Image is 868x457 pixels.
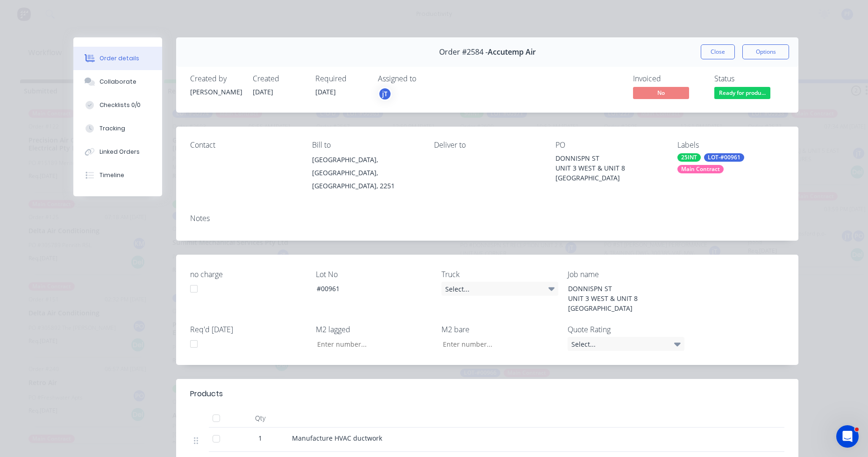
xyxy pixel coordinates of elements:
[488,48,536,57] span: Accutemp Air
[633,74,703,83] div: Invoiced
[568,324,684,335] label: Quote Rating
[714,87,770,99] span: Ready for produ...
[555,141,662,150] div: PO
[100,101,141,109] div: Checklists 0/0
[742,44,789,59] button: Options
[633,87,689,99] span: No
[435,337,558,351] input: Enter number...
[555,153,662,183] div: DONNISPN ST UNIT 3 WEST & UNIT 8 [GEOGRAPHIC_DATA]
[378,74,471,83] div: Assigned to
[677,165,724,173] div: Main Contract
[190,324,307,335] label: Req'd [DATE]
[441,269,558,280] label: Truck
[100,171,124,179] div: Timeline
[315,74,367,83] div: Required
[100,148,140,156] div: Linked Orders
[316,269,433,280] label: Lot No
[190,74,242,83] div: Created by
[315,87,336,96] span: [DATE]
[309,282,426,295] div: #00961
[73,164,162,187] button: Timeline
[73,140,162,164] button: Linked Orders
[701,44,735,59] button: Close
[316,324,433,335] label: M2 lagged
[441,324,558,335] label: M2 bare
[677,141,784,150] div: Labels
[561,282,677,315] div: DONNISPN ST UNIT 3 WEST & UNIT 8 [GEOGRAPHIC_DATA]
[190,87,242,97] div: [PERSON_NAME]
[253,74,304,83] div: Created
[312,153,419,193] div: [GEOGRAPHIC_DATA], [GEOGRAPHIC_DATA], [GEOGRAPHIC_DATA], 2251
[568,269,684,280] label: Job name
[100,54,139,63] div: Order details
[73,70,162,93] button: Collaborate
[190,388,223,400] div: Products
[441,282,558,296] div: Select...
[258,433,262,443] span: 1
[309,337,433,351] input: Enter number...
[253,87,273,96] span: [DATE]
[434,141,541,150] div: Deliver to
[232,409,288,428] div: Qty
[714,87,770,101] button: Ready for produ...
[312,141,419,150] div: Bill to
[704,153,744,162] div: LOT-#00961
[100,124,125,133] div: Tracking
[190,214,784,223] div: Notes
[378,87,392,101] button: jT
[73,47,162,70] button: Order details
[677,153,701,162] div: 25INT
[836,425,859,448] iframe: Intercom live chat
[568,337,684,351] div: Select...
[714,74,784,83] div: Status
[100,78,136,86] div: Collaborate
[439,48,488,57] span: Order #2584 -
[73,117,162,140] button: Tracking
[190,141,297,150] div: Contact
[292,434,382,443] span: Manufacture HVAC ductwork
[73,93,162,117] button: Checklists 0/0
[190,269,307,280] label: no charge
